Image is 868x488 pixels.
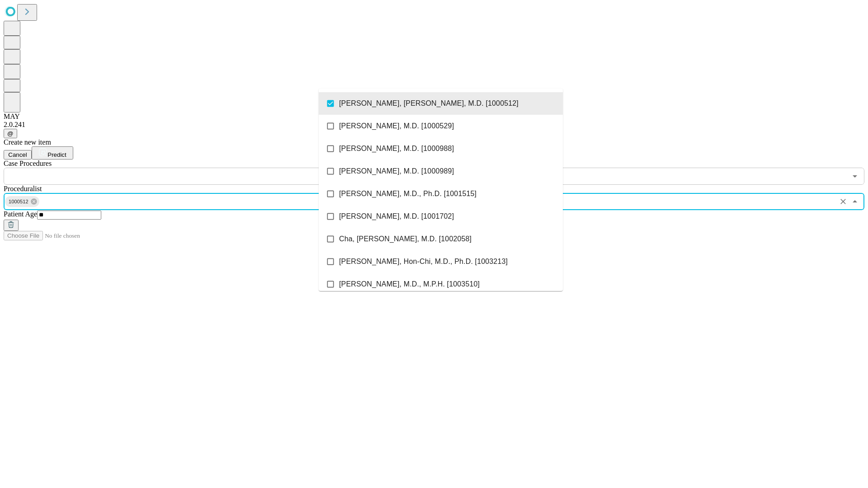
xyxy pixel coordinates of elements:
[7,130,14,137] span: @
[339,121,454,131] span: [PERSON_NAME], M.D. [1000529]
[339,256,508,267] span: [PERSON_NAME], Hon-Chi, M.D., Ph.D. [1003213]
[8,151,27,158] span: Cancel
[849,170,861,183] button: Open
[339,166,454,177] span: [PERSON_NAME], M.D. [1000989]
[4,160,52,167] span: Scheduled Procedure
[849,195,861,208] button: Close
[4,138,51,146] span: Create new item
[32,146,73,160] button: Predict
[4,113,864,121] div: MAY
[4,210,37,218] span: Patient Age
[5,196,39,207] div: 1000512
[47,151,66,158] span: Predict
[339,211,454,222] span: [PERSON_NAME], M.D. [1001702]
[339,98,519,109] span: [PERSON_NAME], [PERSON_NAME], M.D. [1000512]
[837,195,849,208] button: Clear
[4,185,42,192] span: Proceduralist
[5,197,32,207] span: 1000512
[339,143,454,154] span: [PERSON_NAME], M.D. [1000988]
[4,129,17,138] button: @
[339,234,472,244] span: Cha, [PERSON_NAME], M.D. [1002058]
[339,279,480,290] span: [PERSON_NAME], M.D., M.P.H. [1003510]
[4,150,32,160] button: Cancel
[339,188,476,199] span: [PERSON_NAME], M.D., Ph.D. [1001515]
[4,121,864,129] div: 2.0.241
